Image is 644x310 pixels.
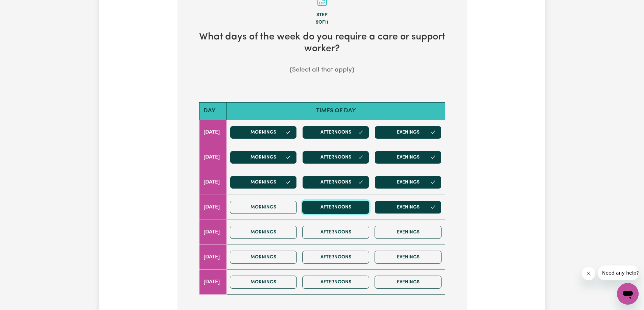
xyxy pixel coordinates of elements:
td: [DATE] [199,195,227,220]
button: Mornings [230,176,297,189]
td: [DATE] [199,145,227,170]
button: Mornings [230,226,297,239]
button: Afternoons [302,151,369,164]
td: [DATE] [199,220,227,245]
div: 9 of 11 [188,19,456,26]
button: Mornings [230,126,297,139]
button: Evenings [375,276,442,289]
p: (Select all that apply) [188,65,456,75]
button: Afternoons [302,176,369,189]
button: Afternoons [302,201,369,214]
th: Times of day [227,103,445,120]
button: Mornings [230,201,297,214]
span: Need any help? [4,5,41,10]
td: [DATE] [199,245,227,270]
td: [DATE] [199,170,227,195]
iframe: Close message [582,267,595,280]
div: Step [188,11,456,19]
th: Day [199,103,227,120]
button: Mornings [230,251,297,264]
button: Afternoons [302,276,369,289]
button: Evenings [375,226,442,239]
h2: What days of the week do you require a care or support worker? [188,31,456,55]
td: [DATE] [199,120,227,145]
iframe: Message from company [598,265,639,280]
iframe: Button to launch messaging window [617,283,639,305]
button: Evenings [375,176,442,189]
button: Evenings [375,151,442,164]
button: Afternoons [302,251,369,264]
button: Evenings [375,201,442,214]
td: [DATE] [199,270,227,294]
button: Evenings [375,251,442,264]
button: Evenings [375,126,442,139]
button: Mornings [230,276,297,289]
button: Mornings [230,151,297,164]
button: Afternoons [302,126,369,139]
button: Afternoons [302,226,369,239]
